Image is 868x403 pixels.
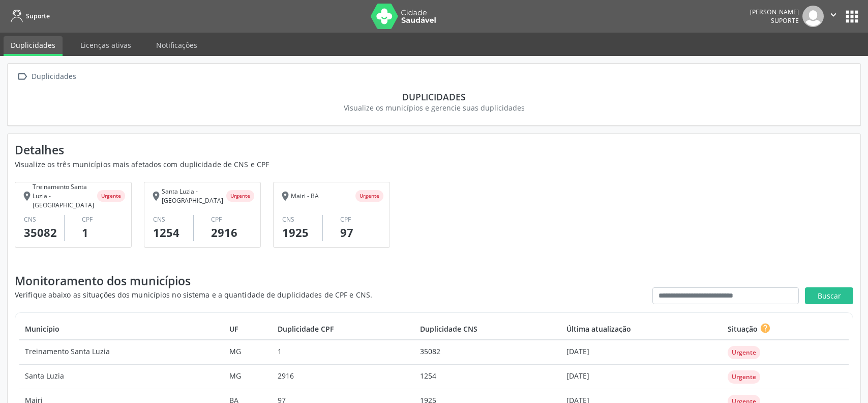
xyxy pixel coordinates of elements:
[4,36,63,56] a: Duplicidades
[15,159,853,170] div: Visualize os três municípios mais afetados com duplicidade de CNS e CPF
[82,215,125,224] div: CPF
[760,323,771,334] i: help
[73,36,138,54] a: Licenças ativas
[211,224,254,241] div: 2916
[561,365,722,389] td: [DATE]
[282,224,322,241] div: 1925
[566,324,717,334] div: Última atualização
[415,340,561,365] td: 35082
[732,372,756,382] div: Urgente
[230,192,250,200] div: Urgente
[224,340,272,365] td: MG
[22,91,846,102] h1: Duplicidades
[153,215,193,224] div: CNS
[24,224,64,241] div: 35082
[211,215,254,224] div: CPF
[415,365,561,389] td: 1254
[7,8,50,24] a: Suporte
[282,215,322,224] div: CNS
[278,324,410,334] div: Duplicidade CPF
[21,189,97,204] div: Treinamento Santa Luzia - [GEOGRAPHIC_DATA]
[25,324,219,334] div: Município
[15,141,853,159] div: Detalhes
[26,12,50,20] span: Suporte
[15,289,372,300] div: Verifique abaixo as situações dos municípios no sistema e a quantidade de duplicidades de CPF e CNS.
[22,102,846,113] div: Visualize os municípios e gerencie suas duplicidades
[15,69,29,84] i: 
[24,215,64,224] div: CNS
[15,272,372,290] div: Monitoramento dos municípios
[19,365,224,389] td: Santa Luzia
[272,340,415,365] td: 1
[224,365,272,389] td: MG
[15,69,78,84] a:  Duplicidades
[82,224,125,241] div: 1
[151,191,162,202] i: place
[360,192,379,200] div: Urgente
[151,189,226,204] div: Santa Luzia - [GEOGRAPHIC_DATA]
[101,192,121,200] div: Urgente
[153,224,193,241] div: 1254
[19,340,224,365] td: Treinamento Santa Luzia
[340,215,383,224] div: CPF
[272,365,415,389] td: 2916
[805,287,853,305] button: Buscar
[340,224,383,241] div: 97
[149,36,204,54] a: Notificações
[732,348,756,357] div: Urgente
[21,191,33,202] i: place
[561,340,722,365] td: [DATE]
[280,189,319,204] div: Mairi - BA
[29,69,78,84] div: Duplicidades
[728,324,758,334] span: Situação
[420,324,555,334] div: Duplicidade CNS
[229,324,266,334] div: UF
[280,191,291,202] i: place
